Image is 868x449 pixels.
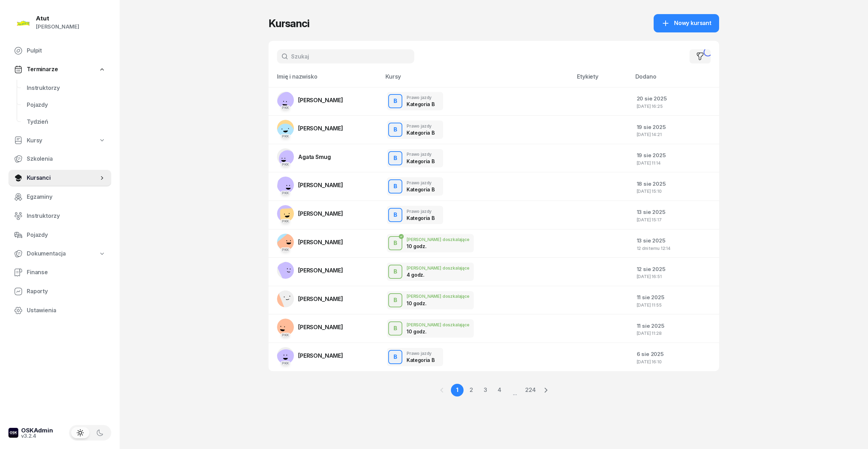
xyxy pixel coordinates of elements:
a: Terminarze [8,61,111,78]
div: 10 godz. [407,300,443,306]
div: 11 sie 2025 [637,293,713,302]
a: [PERSON_NAME] [277,262,343,279]
button: B [388,123,402,137]
th: Imię i nazwisko [269,72,381,87]
a: PKK[PERSON_NAME] [277,347,343,364]
div: [PERSON_NAME] [36,22,79,31]
a: Kursanci [8,170,111,186]
span: Pojazdy [27,100,106,110]
a: Szkolenia [8,150,111,167]
div: Prawo jazdy [407,209,434,214]
div: 18 sie 2025 [637,179,713,189]
div: 20 sie 2025 [637,94,713,103]
span: Instruktorzy [27,84,106,93]
div: OSKAdmin [21,428,53,433]
span: Raporty [27,287,106,296]
div: 10 godz. [407,243,443,249]
a: Nowy kursant [654,14,719,32]
div: [DATE] 14:21 [637,132,713,137]
div: PKK [281,191,291,195]
div: PKK [281,134,291,139]
div: Prawo jazdy [407,180,434,185]
a: PKKAgata Smug [277,148,331,165]
div: [PERSON_NAME] doszkalające [407,294,470,299]
div: Kategoria B [407,215,434,221]
div: Prawo jazdy [407,351,434,356]
span: [PERSON_NAME] [298,352,343,359]
div: B [391,266,400,278]
button: B [388,94,402,108]
div: [DATE] 15:17 [637,217,713,222]
div: [PERSON_NAME] doszkalające [407,266,470,270]
div: Kategoria B [407,357,434,363]
a: Instruktorzy [8,208,111,224]
input: Szukaj [277,49,414,63]
span: [PERSON_NAME] [298,295,343,302]
div: PKK [281,219,291,223]
div: B [391,209,400,221]
span: Agata Smug [298,153,331,160]
div: PKK [281,162,291,167]
div: [DATE] 11:14 [637,161,713,165]
button: B [388,151,402,165]
div: 11 sie 2025 [637,321,713,331]
a: 4 [493,384,506,396]
div: 4 godz. [407,272,443,278]
div: 12 dni temu 12:14 [637,246,713,251]
span: Kursy [27,136,42,145]
a: 1 [451,384,464,396]
div: PKK [281,361,291,365]
div: B [391,238,400,250]
div: Kategoria B [407,186,434,192]
a: Raporty [8,283,111,300]
div: [PERSON_NAME] doszkalające [407,237,470,242]
div: 13 sie 2025 [637,236,713,245]
div: PKK [281,105,291,110]
div: [DATE] 16:25 [637,104,713,109]
a: 224 [524,384,537,396]
div: v3.2.4 [21,433,53,438]
div: [DATE] 16:51 [637,274,713,279]
span: [PERSON_NAME] [298,97,343,104]
th: Dodano [631,72,719,87]
a: Instruktorzy [21,80,111,97]
div: [PERSON_NAME] doszkalające [407,322,470,327]
span: Tydzień [27,117,106,127]
div: 12 sie 2025 [637,265,713,274]
div: B [391,96,400,107]
th: Kursy [381,72,573,87]
button: B [388,265,402,279]
a: PKK[PERSON_NAME] [277,319,343,336]
a: Pojazdy [8,227,111,244]
span: Egzaminy [27,192,106,202]
div: B [391,294,400,306]
div: Prawo jazdy [407,152,434,156]
span: Dokumentacja [27,249,66,258]
a: PKK[PERSON_NAME] [277,234,343,251]
div: [DATE] 11:55 [637,303,713,307]
div: [DATE] 11:28 [637,331,713,336]
a: PKK[PERSON_NAME] [277,92,343,109]
div: 19 sie 2025 [637,151,713,160]
a: PKK[PERSON_NAME] [277,120,343,137]
button: B [388,321,402,336]
span: Pojazdy [27,230,106,240]
span: [PERSON_NAME] [298,182,343,189]
th: Etykiety [573,72,631,87]
span: Nowy kursant [674,19,711,28]
span: [PERSON_NAME] [298,125,343,132]
span: Kursanci [27,173,99,183]
a: Kursy [8,133,111,149]
span: Pulpit [27,46,106,55]
h1: Kursanci [269,17,309,30]
div: B [391,180,400,192]
button: B [388,208,402,222]
span: Ustawienia [27,306,106,315]
div: Kategoria B [407,130,434,136]
a: Ustawienia [8,302,111,319]
a: 3 [479,384,492,396]
span: [PERSON_NAME] [298,324,343,331]
button: B [388,236,402,250]
span: Finanse [27,268,106,277]
div: B [391,152,400,164]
